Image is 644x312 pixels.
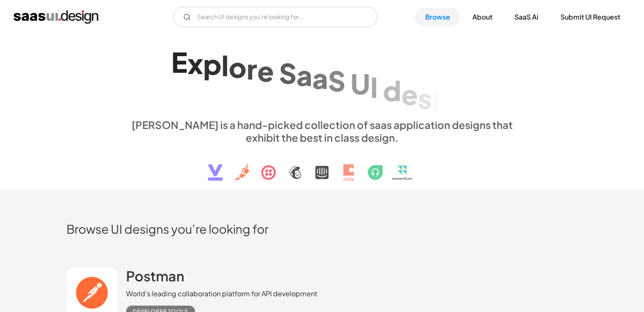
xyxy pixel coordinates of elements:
img: text, icon, saas logo [193,144,451,188]
div: o [229,51,247,83]
h1: Explore SaaS UI design patterns & interactions. [126,44,518,110]
div: x [187,47,203,80]
div: r [247,52,257,85]
h2: Postman [126,267,184,284]
a: Submit UI Request [550,8,630,26]
div: s [418,82,432,114]
a: Postman [126,267,184,289]
div: e [257,54,274,87]
div: S [279,57,296,89]
div: I [370,71,378,103]
a: About [462,8,503,26]
div: U [351,67,370,100]
a: home [14,10,98,24]
div: a [296,59,312,92]
div: World's leading collaboration platform for API development [126,289,317,299]
div: [PERSON_NAME] is a hand-picked collection of saas application designs that exhibit the best in cl... [126,118,518,144]
div: l [221,49,229,82]
div: E [171,46,187,78]
input: Search UI designs you're looking for... [173,7,377,27]
div: i [432,86,439,118]
a: Browse [415,8,460,26]
div: p [203,48,221,80]
div: S [328,64,345,97]
h2: Browse UI designs you’re looking for [66,221,578,236]
form: Email Form [173,7,377,27]
a: SaaS Ai [504,8,549,26]
div: d [383,74,401,107]
div: a [312,62,328,94]
div: e [401,78,418,111]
